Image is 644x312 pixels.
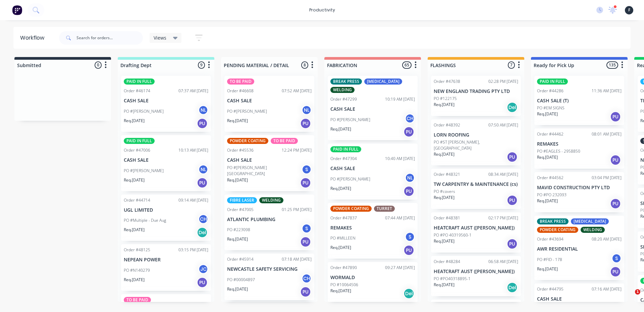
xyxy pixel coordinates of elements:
div: Order #47005 [227,207,254,213]
p: ATLANTIC PLUMBING [227,217,312,222]
div: Order #4456203:04 PM [DATE]MAVID CONSTRUCTION PTY LTDPO #PO 232093Req.[DATE]PU [534,172,624,212]
div: Order #46608 [227,88,254,94]
div: PU [404,126,414,137]
div: Order #44795 [537,286,563,292]
div: PU [610,198,621,209]
div: Order #47837 [330,215,357,221]
p: PO #N140279 [124,267,150,273]
div: PAID IN FULLOrder #4700610:13 AM [DATE]CASH SALEPO #[PERSON_NAME]NLReq.[DATE]PU [121,135,211,191]
div: Order #47006 [124,147,150,153]
p: Req. [DATE] [124,118,145,124]
div: 08:20 AM [DATE] [592,236,622,242]
div: TO BE PAIDOrder #4660807:52 AM [DATE]CASH SALEPO #[PERSON_NAME]NLReq.[DATE]PU [224,76,314,132]
p: PO #PO40318895-1 [434,276,471,282]
div: Order #4828406:58 AM [DATE]HEATCRAFT AUST ([PERSON_NAME])PO #PO40318895-1Req.[DATE]Del [431,256,521,296]
div: [MEDICAL_DATA] [571,218,609,224]
div: Order #4839207:50 AM [DATE]LORN ROOFINGPO #ST [PERSON_NAME], [GEOGRAPHIC_DATA]Req.[DATE]PU [431,119,521,165]
div: PU [404,245,414,256]
div: Order #4446208:01 AM [DATE]REMAKESPO #EAGLES - 2958850Req.[DATE]PU [534,128,624,169]
p: Req. [DATE] [434,102,454,108]
div: S [611,253,622,263]
div: PU [197,177,208,188]
div: productivity [306,5,338,15]
div: S [302,164,312,174]
div: Order #4591407:18 AM [DATE]NEWCASTLE SAFETY SERVICINGPO #00004897CHReq.[DATE]PU [224,254,314,300]
p: PO #PO 232093 [537,192,567,198]
p: PO #EAGLES - 2958850 [537,148,580,154]
p: Req. [DATE] [330,186,351,192]
p: PO #Multiple - Due Aug [124,217,166,223]
p: NEW ENGLAND TRADING PTY LTD [434,89,518,94]
div: POWDER COATING [537,227,578,233]
div: 10:13 AM [DATE] [178,147,208,153]
div: POWDER COATING [330,206,372,212]
div: BREAK PRESS [330,79,362,85]
div: 07:16 AM [DATE] [592,286,622,292]
p: CASH SALE [537,296,622,302]
p: PO #[PERSON_NAME] [330,176,370,182]
div: PU [610,111,621,122]
div: 07:44 AM [DATE] [385,215,415,221]
div: Order #4838102:17 PM [DATE]HEATCRAFT AUST ([PERSON_NAME])PO #PO 40319560-1Req.[DATE]PU [431,212,521,253]
div: PAID IN FULLOrder #4617407:37 AM [DATE]CASH SALEPO #[PERSON_NAME]NLReq.[DATE]PU [121,76,211,132]
p: CASH SALE [124,157,208,163]
p: CASH SALE [330,106,415,112]
div: FIBRE LASERWELDINGOrder #4700501:25 PM [DATE]ATLANTIC PLUMBINGPO #223098SReq.[DATE]PU [224,195,314,251]
div: PU [300,287,311,297]
div: TURRET [374,206,395,212]
p: PO #[PERSON_NAME] [330,117,370,123]
p: Req. [DATE] [124,227,145,233]
p: Req. [DATE] [330,288,351,294]
div: 10:40 AM [DATE] [385,156,415,162]
p: NEWCASTLE SAFETY SERVICING [227,266,312,272]
p: PO #PO 40319560-1 [434,232,472,238]
div: Order #44462 [537,131,563,137]
div: WELDING [581,227,605,233]
div: 03:04 PM [DATE] [592,175,622,181]
div: 07:37 AM [DATE] [178,88,208,94]
p: LORN ROOFING [434,132,518,138]
div: 02:17 PM [DATE] [488,215,518,221]
div: 11:36 AM [DATE] [592,88,622,94]
div: Order #45914 [227,256,254,262]
div: CH [405,113,415,123]
div: 08:01 AM [DATE] [592,131,622,137]
div: PU [610,155,621,165]
div: TO BE PAID [271,138,298,144]
div: NL [198,105,208,115]
p: Req. [DATE] [434,195,454,201]
p: PO #EM SIGNS [537,105,565,111]
p: Req. [DATE] [434,282,454,288]
div: 09:27 AM [DATE] [385,265,415,271]
p: PO #10064506 [330,282,358,288]
div: Order #48392 [434,122,460,128]
div: Order #47304 [330,156,357,162]
div: PU [507,152,518,162]
div: Order #48321 [434,171,460,177]
div: Del [197,227,208,238]
div: 07:50 AM [DATE] [488,122,518,128]
div: BREAK PRESS[MEDICAL_DATA]WELDINGOrder #4729910:19 AM [DATE]CASH SALEPO #[PERSON_NAME]CHReq.[DATE]PU [328,76,418,140]
div: 07:52 AM [DATE] [282,88,312,94]
p: HEATCRAFT AUST ([PERSON_NAME]) [434,269,518,274]
div: S [302,223,312,233]
p: PO #[PERSON_NAME] [124,168,164,174]
div: PU [197,118,208,129]
p: Req. [DATE] [124,177,145,183]
p: HEATCRAFT AUST ([PERSON_NAME]) [434,225,518,231]
div: PAID IN FULLOrder #4428611:36 AM [DATE]CASH SALE (T)PO #EM SIGNSReq.[DATE]PU [534,76,624,125]
p: CASH SALE (T) [537,98,622,104]
div: Order #48381 [434,215,460,221]
div: 06:58 AM [DATE] [488,259,518,265]
p: Req. [DATE] [330,126,351,132]
img: Factory [12,5,22,15]
p: Req. [DATE] [537,198,558,204]
p: AWR RESIDENTIAL [537,246,622,252]
div: Order #4763802:28 PM [DATE]NEW ENGLAND TRADING PTY LTDPO #122175Req.[DATE]Del [431,76,521,116]
p: WORMALD [330,275,415,280]
div: WELDING [259,197,283,203]
div: BREAK PRESS [537,218,569,224]
div: PU [507,195,518,206]
div: 02:28 PM [DATE] [488,79,518,85]
div: TO BE PAID [227,79,254,85]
